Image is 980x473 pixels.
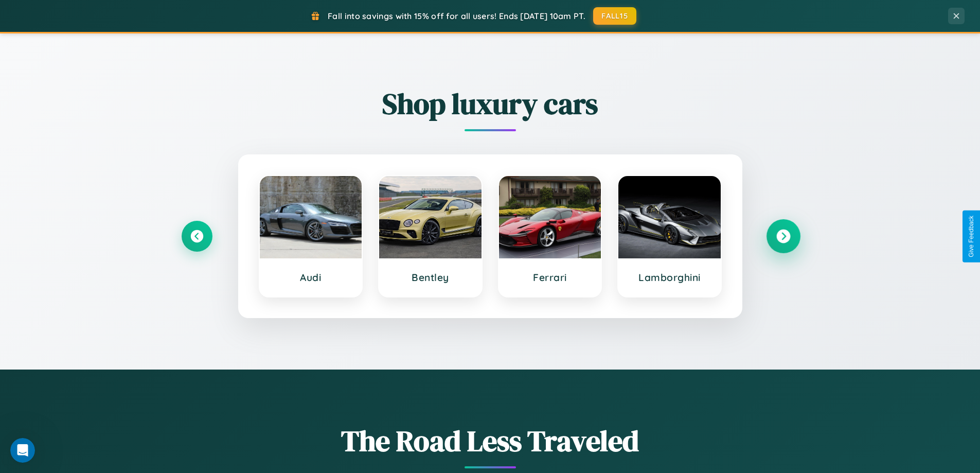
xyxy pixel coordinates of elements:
[182,84,799,124] h2: Shop luxury cars
[389,271,471,284] h3: Bentley
[509,271,591,284] h3: Ferrari
[328,11,585,21] span: Fall into savings with 15% off for all users! Ends [DATE] 10am PT.
[182,421,799,461] h1: The Road Less Traveled
[10,438,35,463] iframe: Intercom live chat
[593,7,636,25] button: FALL15
[629,271,710,284] h3: Lamborghini
[270,271,352,284] h3: Audi
[968,216,975,257] div: Give Feedback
